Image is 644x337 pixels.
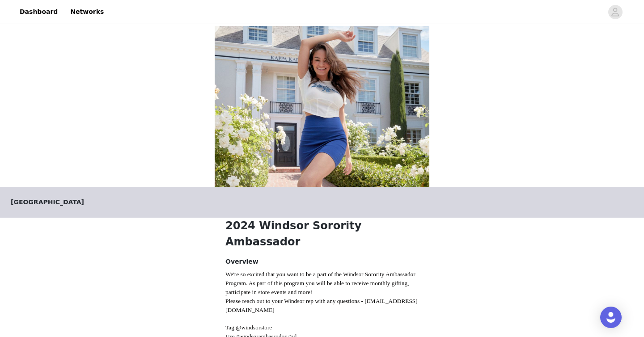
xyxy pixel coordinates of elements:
a: Networks [65,2,109,22]
div: Open Intercom Messenger [600,307,622,328]
span: [GEOGRAPHIC_DATA] [11,198,84,207]
h1: 2024 Windsor Sorority Ambassador [225,218,419,250]
span: Tag @windsorstore [225,324,272,331]
div: avatar [611,5,619,19]
span: We're so excited that you want to be a part of the Windsor Sorority Ambassador Program. As part o... [225,271,415,295]
h4: Overview [225,257,419,266]
span: Please reach out to your Windsor rep with any questions - [EMAIL_ADDRESS][DOMAIN_NAME] [225,298,418,313]
a: Dashboard [14,2,63,22]
img: campaign image [215,26,429,187]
